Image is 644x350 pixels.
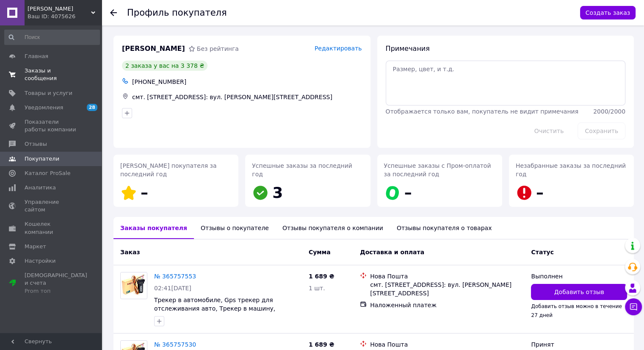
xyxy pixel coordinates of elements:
[25,104,63,111] span: Уведомления
[110,8,117,17] div: Вернуться назад
[87,104,97,111] span: 28
[120,162,217,178] span: [PERSON_NAME] покупателя за последний год
[384,162,491,178] span: Успешные заказы с Пром-оплатой за последний год
[120,249,140,256] span: Заказ
[360,249,424,256] span: Доставка и оплата
[122,61,207,71] div: 2 заказа у вас на 3 378 ₴
[593,108,625,115] span: 2000 / 2000
[370,340,524,349] div: Нова Пошта
[25,89,72,97] span: Товары и услуги
[309,285,325,292] span: 1 шт.
[154,341,196,348] a: № 365757530
[531,284,627,300] button: Добавить отзыв
[309,249,331,256] span: Сумма
[516,162,626,178] span: Незабранные заказы за последний год
[531,249,553,256] span: Статус
[127,8,227,18] h1: Профиль покупателя
[25,243,46,250] span: Маркет
[121,272,147,299] img: Фото товару
[25,287,87,295] div: Prom топ
[25,272,87,295] span: [DEMOGRAPHIC_DATA] и счета
[154,285,191,292] span: 02:41[DATE]
[28,13,102,20] div: Ваш ID: 4075626
[531,272,627,281] div: Выполнен
[309,341,334,348] span: 1 689 ₴
[25,257,55,265] span: Настройки
[197,45,239,52] span: Без рейтинга
[386,44,430,53] span: Примечания
[25,198,78,214] span: Управление сайтом
[531,340,627,349] div: Принят
[194,217,276,239] div: Отзывы о покупателе
[370,281,524,297] div: смт. [STREET_ADDRESS]: вул. [PERSON_NAME][STREET_ADDRESS]
[25,155,59,163] span: Покупатели
[28,5,91,13] span: Vezza
[390,217,499,239] div: Отзывы покупателя о товарах
[370,272,524,281] div: Нова Пошта
[25,220,78,236] span: Кошелек компании
[130,76,364,88] div: [PHONE_NUMBER]
[370,301,524,309] div: Наложенный платеж
[141,184,148,201] span: –
[404,184,412,201] span: –
[625,298,642,315] button: Чат с покупателем
[4,30,100,45] input: Поиск
[25,53,48,60] span: Главная
[122,44,185,54] span: [PERSON_NAME]
[531,303,622,318] span: Добавить отзыв можно в течение 27 дней
[25,184,56,192] span: Аналитика
[536,184,544,201] span: –
[113,217,194,239] div: Заказы покупателя
[25,169,70,177] span: Каталог ProSale
[25,118,78,133] span: Показатели работы компании
[386,108,578,115] span: Отображается только вам, покупатель не видит примечания
[554,288,604,296] span: Добавить отзыв
[315,45,362,52] span: Редактировать
[25,67,78,82] span: Заказы и сообщения
[154,297,287,329] a: Трекер в автомобиле, Gps трекер для отслеживания авто, Трекер в машину, Слежение за автомобилем, ...
[25,140,47,148] span: Отзывы
[276,217,390,239] div: Отзывы покупателя о компании
[154,273,196,280] a: № 365757553
[252,162,352,178] span: Успешные заказы за последний год
[130,91,364,103] div: смт. [STREET_ADDRESS]: вул. [PERSON_NAME][STREET_ADDRESS]
[272,184,283,201] span: 3
[580,6,636,19] button: Создать заказ
[309,273,334,280] span: 1 689 ₴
